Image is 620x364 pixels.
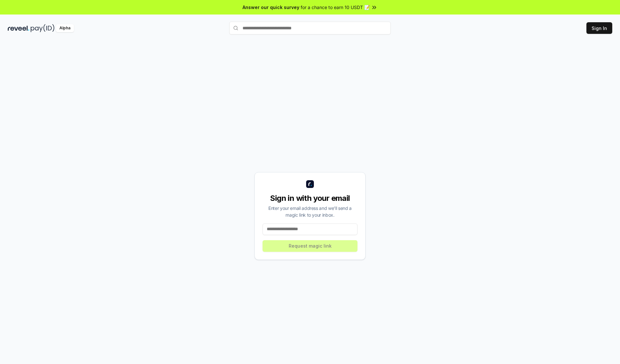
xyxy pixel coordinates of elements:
img: pay_id [31,24,55,32]
span: for a chance to earn 10 USDT 📝 [301,4,370,11]
img: reveel_dark [8,24,29,32]
div: Enter your email address and we’ll send a magic link to your inbox. [263,205,357,218]
button: Sign In [586,22,612,34]
div: Sign in with your email [263,193,357,203]
span: Answer our quick survey [243,4,299,11]
img: logo_small [306,180,314,188]
div: Alpha [56,24,74,32]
